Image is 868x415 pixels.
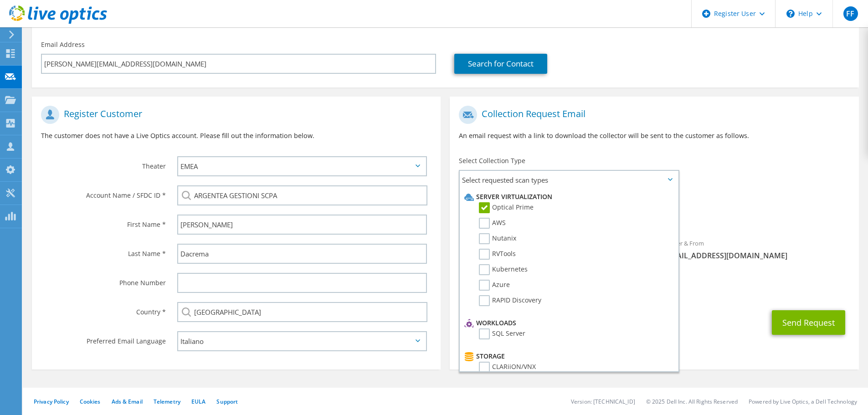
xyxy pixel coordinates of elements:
label: Last Name * [41,244,166,258]
label: Country * [41,302,166,317]
div: To [450,234,654,265]
label: Nutanix [479,233,516,244]
a: Support [216,398,238,405]
li: Server Virtualization [462,191,673,202]
label: Optical Prime [479,202,534,213]
label: Azure [479,280,510,291]
h1: Collection Request Email [459,106,845,124]
label: Select Collection Type [459,156,525,165]
a: EULA [191,398,205,405]
li: Workloads [462,318,673,328]
label: Email Address [41,40,85,49]
label: Account Name / SFDC ID * [41,185,166,200]
p: An email request with a link to download the collector will be sent to the customer as follows. [459,131,849,141]
label: Kubernetes [479,264,528,275]
label: AWS [479,218,506,229]
li: Powered by Live Optics, a Dell Technology [749,398,857,405]
h1: Register Customer [41,106,427,124]
label: RAPID Discovery [479,295,541,306]
label: First Name * [41,215,166,229]
label: RVTools [479,249,516,260]
div: Requested Collections [450,193,858,229]
div: CC & Reply To [450,270,858,301]
label: CLARiiON/VNX [479,362,536,373]
label: Phone Number [41,273,166,287]
li: Version: [TECHNICAL_ID] [571,398,635,405]
svg: \n [786,10,795,18]
label: SQL Server [479,328,525,339]
span: FF [843,6,858,21]
label: Theater [41,156,166,171]
a: Privacy Policy [34,398,69,405]
a: Search for Contact [454,54,547,74]
a: Ads & Email [112,398,143,405]
div: Sender & From [654,234,859,265]
a: Telemetry [154,398,180,405]
a: Cookies [80,398,101,405]
li: © 2025 Dell Inc. All Rights Reserved [646,398,738,405]
p: The customer does not have a Live Optics account. Please fill out the information below. [41,131,431,141]
span: [EMAIL_ADDRESS][DOMAIN_NAME] [663,251,850,261]
span: Select requested scan types [460,171,678,189]
button: Send Request [772,310,845,335]
label: Preferred Email Language [41,331,166,346]
li: Storage [462,351,673,362]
